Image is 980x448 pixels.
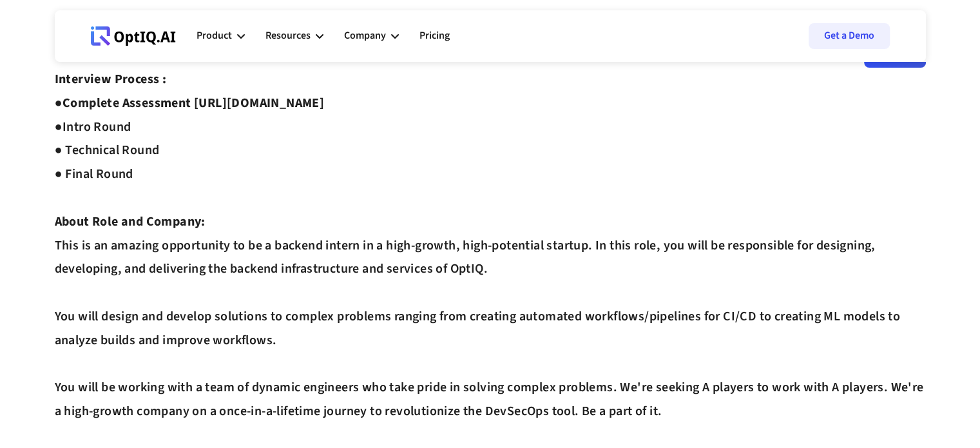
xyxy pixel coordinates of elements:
[55,94,325,136] strong: Complete Assessment [URL][DOMAIN_NAME] ●
[197,27,232,44] div: Product
[91,17,176,55] a: Webflow Homepage
[197,17,245,55] div: Product
[265,27,311,44] div: Resources
[419,17,450,55] a: Pricing
[344,17,399,55] div: Company
[55,70,167,88] strong: Interview Process :
[55,213,206,231] strong: About Role and Company:
[809,23,890,49] a: Get a Demo
[344,27,386,44] div: Company
[265,17,323,55] div: Resources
